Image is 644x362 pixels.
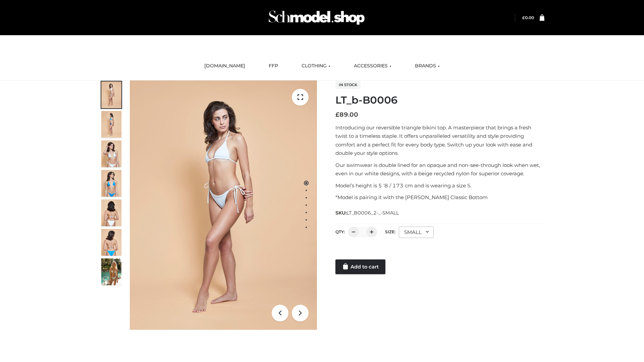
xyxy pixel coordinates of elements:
[101,140,121,167] img: ArielClassicBikiniTop_CloudNine_AzureSky_OW114ECO_3-scaled.jpg
[101,81,121,108] img: ArielClassicBikiniTop_CloudNine_AzureSky_OW114ECO_1-scaled.jpg
[199,59,250,73] a: [DOMAIN_NAME]
[335,123,544,158] p: Introducing our reversible triangle bikini top. A masterpiece that brings a fresh twist to a time...
[335,259,385,274] a: Add to cart
[101,111,121,138] img: ArielClassicBikiniTop_CloudNine_AzureSky_OW114ECO_2-scaled.jpg
[335,111,358,118] bdi: 89.00
[522,15,525,20] span: £
[335,229,345,234] label: QTY:
[346,210,399,216] span: LT_B0006_2-_-SMALL
[297,59,335,73] a: CLOTHING
[101,258,121,285] img: Arieltop_CloudNine_AzureSky2.jpg
[335,209,399,217] span: SKU:
[130,80,317,330] img: ArielClassicBikiniTop_CloudNine_AzureSky_OW114ECO_1
[385,229,395,234] label: Size:
[335,161,544,178] p: Our swimwear is double lined for an opaque and non-see-through look when wet, even in our white d...
[522,15,534,20] a: £0.00
[266,4,367,31] img: Schmodel Admin 964
[335,94,544,106] h1: LT_b-B0006
[335,81,361,89] span: In stock
[335,111,339,118] span: £
[264,59,283,73] a: FFP
[522,15,534,20] bdi: 0.00
[335,181,544,190] p: Model’s height is 5 ‘8 / 173 cm and is wearing a size S.
[399,227,434,238] div: SMALL
[101,199,121,226] img: ArielClassicBikiniTop_CloudNine_AzureSky_OW114ECO_7-scaled.jpg
[101,170,121,197] img: ArielClassicBikiniTop_CloudNine_AzureSky_OW114ECO_4-scaled.jpg
[101,229,121,256] img: ArielClassicBikiniTop_CloudNine_AzureSky_OW114ECO_8-scaled.jpg
[349,59,396,73] a: ACCESSORIES
[335,193,544,202] p: *Model is pairing it with the [PERSON_NAME] Classic Bottom
[410,59,445,73] a: BRANDS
